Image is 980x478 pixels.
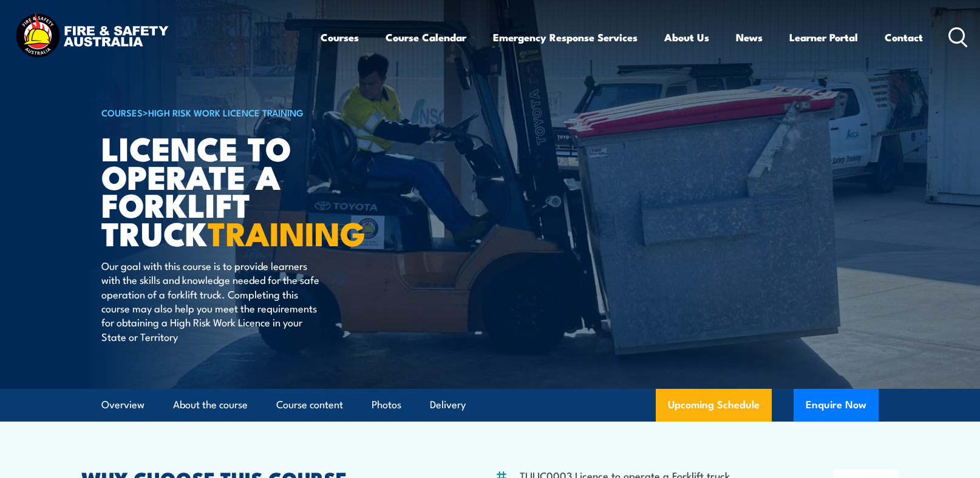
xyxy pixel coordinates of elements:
[885,21,923,53] a: Contact
[321,21,359,53] a: Courses
[789,21,858,53] a: Learner Portal
[736,21,763,53] a: News
[101,105,401,119] h6: >
[386,21,466,53] a: Course Calendar
[148,106,304,119] a: High Risk Work Licence Training
[208,207,366,257] strong: TRAINING
[664,21,709,53] a: About Us
[101,133,401,247] h1: Licence to operate a forklift truck
[101,258,323,343] p: Our goal with this course is to provide learners with the skills and knowledge needed for the saf...
[493,21,638,53] a: Emergency Response Services
[173,389,248,421] a: About the course
[430,389,466,421] a: Delivery
[101,389,145,421] a: Overview
[372,389,401,421] a: Photos
[794,389,879,422] button: Enquire Now
[276,389,343,421] a: Course content
[656,389,772,422] a: Upcoming Schedule
[101,106,143,119] a: COURSES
